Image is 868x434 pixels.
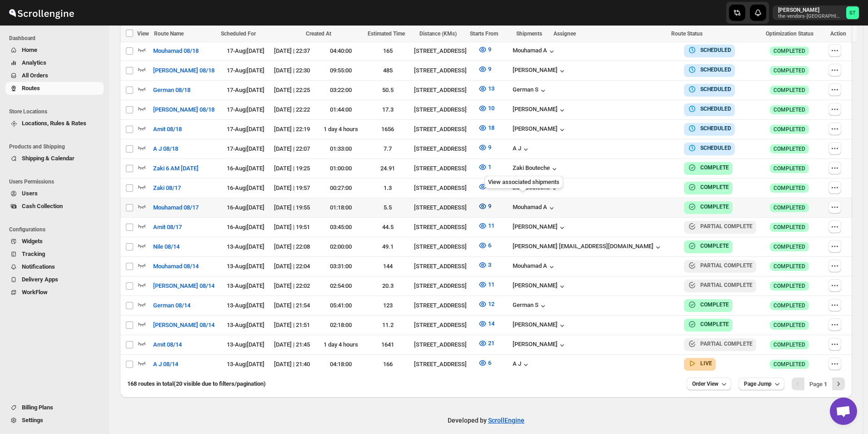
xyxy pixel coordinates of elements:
[274,46,314,56] div: [DATE] | 22:37
[513,164,559,174] button: Zaki Bouteche
[688,300,729,309] button: COMPLETE
[414,301,473,310] div: [STREET_ADDRESS]
[849,10,856,16] text: ST
[688,261,753,270] button: PARTIAL COMPLETE
[692,380,718,388] span: Order View
[320,164,362,173] div: 01:00:00
[320,321,362,330] div: 02:18:00
[773,5,860,20] button: User menu
[488,222,494,229] span: 11
[513,86,548,95] button: German S
[513,106,567,115] div: [PERSON_NAME]
[367,321,409,330] div: 11.2
[148,142,184,156] button: A J 08/18
[824,381,827,388] b: 1
[488,163,491,170] span: 1
[488,359,491,366] span: 6
[227,341,264,348] span: 13-Aug | [DATE]
[688,241,729,250] button: COMPLETE
[773,322,805,329] span: COMPLETED
[688,222,753,231] button: PARTIAL COMPLETE
[153,46,199,56] span: Mouhamad 08/18
[320,223,362,232] div: 03:45:00
[367,301,409,310] div: 123
[473,82,500,96] button: 13
[367,105,409,114] div: 17.3
[773,87,805,94] span: COMPLETED
[148,259,204,274] button: Mouhamad 08/14
[221,31,256,37] span: Scheduled For
[738,378,784,390] button: Page Jump
[688,46,731,55] button: SCHEDULED
[274,164,314,173] div: [DATE] | 19:25
[5,117,104,130] button: Locations, Rules & Rates
[5,414,104,427] button: Settings
[367,281,409,291] div: 20.3
[367,262,409,271] div: 144
[773,145,805,153] span: COMPLETED
[274,125,314,134] div: [DATE] | 22:19
[227,87,264,93] span: 17-Aug | [DATE]
[688,339,753,348] button: PARTIAL COMPLETE
[153,262,199,271] span: Mouhamad 08/14
[367,340,409,349] div: 1641
[22,417,43,424] span: Settings
[473,199,497,214] button: 9
[700,125,731,132] b: SCHEDULED
[154,31,184,37] span: Route Name
[368,31,405,37] span: Estimated Time
[274,340,314,349] div: [DATE] | 21:45
[153,105,215,114] span: [PERSON_NAME] 08/18
[320,242,362,251] div: 02:00:00
[274,301,314,310] div: [DATE] | 21:54
[367,144,409,153] div: 7.7
[744,380,772,388] span: Page Jump
[513,321,567,330] div: [PERSON_NAME]
[700,321,729,327] b: COMPLETE
[5,286,104,299] button: WorkFlow
[513,301,548,311] div: German S
[274,262,314,271] div: [DATE] | 22:04
[274,242,314,251] div: [DATE] | 22:08
[513,223,567,232] div: [PERSON_NAME]
[148,161,204,176] button: Zaki 6 AM [DATE]
[773,263,805,270] span: COMPLETED
[414,203,473,212] div: [STREET_ADDRESS]
[320,301,362,310] div: 05:41:00
[153,301,190,310] span: German 08/14
[227,282,264,289] span: 13-Aug | [DATE]
[513,204,556,213] button: Mouhamad A
[227,204,264,211] span: 16-Aug | [DATE]
[148,298,196,313] button: German 08/14
[153,242,180,251] span: Nile 08/14
[488,144,491,151] span: 9
[473,179,497,194] button: 4
[320,203,362,212] div: 01:18:00
[473,238,497,253] button: 6
[153,281,215,291] span: [PERSON_NAME] 08/14
[367,203,409,212] div: 5.5
[773,165,805,172] span: COMPLETED
[700,360,712,367] b: LIVE
[700,262,753,269] b: PARTIAL COMPLETE
[473,160,497,174] button: 1
[700,184,729,190] b: COMPLETE
[488,203,491,209] span: 9
[414,164,473,173] div: [STREET_ADDRESS]
[367,164,409,173] div: 24.91
[153,340,182,349] span: Amit 08/14
[778,6,843,14] p: [PERSON_NAME]
[488,46,491,53] span: 9
[367,125,409,134] div: 1656
[320,144,362,153] div: 01:33:00
[473,140,497,155] button: 9
[148,337,187,352] button: Amit 08/14
[773,204,805,211] span: COMPLETED
[473,121,500,135] button: 18
[513,243,663,252] div: [PERSON_NAME] [EMAIL_ADDRESS][DOMAIN_NAME]
[227,106,264,113] span: 17-Aug | [DATE]
[22,404,53,411] span: Billing Plans
[700,341,753,347] b: PARTIAL COMPLETE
